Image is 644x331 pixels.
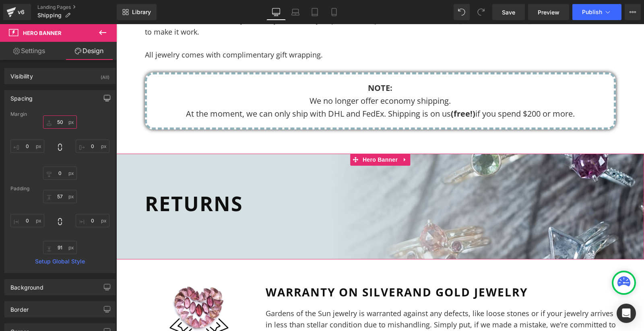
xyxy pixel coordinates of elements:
button: Publish [572,4,621,20]
p: At the moment, we can only ship with DHL and FedEx. Shipping is on us if you spend $200 or more. [37,83,491,96]
strong: (free!) [334,84,359,95]
span: Preview [538,8,559,16]
b: WARRANTY ON SILVER [149,260,288,275]
input: 0 [43,115,77,129]
span: Hero Banner [23,30,62,36]
div: Padding [10,186,109,191]
strong: NOTE: [252,58,276,69]
input: 0 [43,241,77,254]
p: We no longer offer economy shipping. [37,70,491,83]
span: Library [132,8,151,16]
input: 0 [10,140,44,153]
a: New Library [117,4,157,20]
a: Preview [528,4,569,20]
button: Redo [473,4,489,20]
input: 0 [76,214,109,227]
div: Border [10,302,29,313]
a: v6 [3,4,31,20]
input: 0 [76,140,109,153]
input: 0 [10,214,44,227]
a: Laptop [286,4,305,20]
div: Spacing [10,90,33,102]
a: Tablet [305,4,324,20]
span: Save [502,8,515,16]
strong: RETURNS [29,166,127,193]
div: Visibility [10,68,33,80]
p: All jewelry comes with complimentary gift wrapping. [29,25,500,37]
input: 0 [43,190,77,203]
input: 0 [43,167,77,180]
div: Open Intercom Messenger [617,304,636,323]
a: Expand / Collapse [283,130,294,142]
button: More [625,4,641,20]
a: Desktop [266,4,286,20]
div: v6 [16,7,26,17]
a: Design [60,42,118,60]
b: AND GOLD JEWELRY [288,260,411,275]
button: Undo [454,4,470,20]
div: Background [10,280,43,291]
div: (All) [101,68,109,82]
div: Margin [10,111,109,117]
a: Mobile [324,4,344,20]
span: Hero Banner [244,130,283,142]
a: Landing Pages [37,4,117,10]
span: Publish [582,9,602,15]
p: Gardens of the Sun jewelry is warranted against any defects, like loose stones or if your jewelry... [149,284,500,318]
span: Shipping [37,12,62,19]
a: Setup Global Style [10,258,109,265]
